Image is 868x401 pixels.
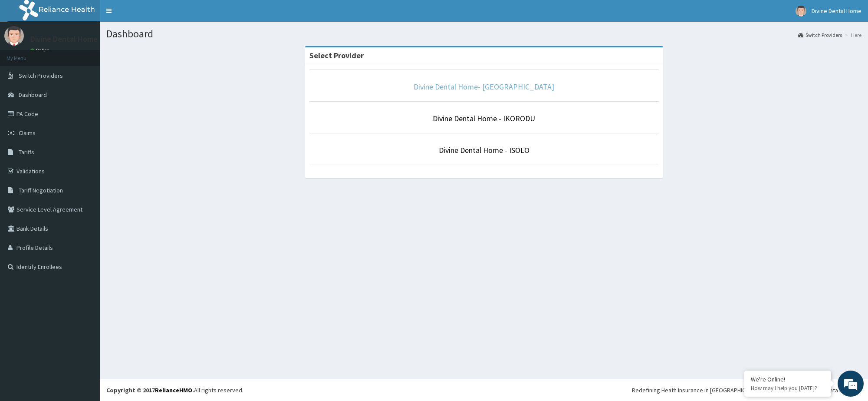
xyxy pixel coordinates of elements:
a: Switch Providers [798,31,842,39]
p: How may I help you today? [751,384,825,392]
span: Switch Providers [19,72,63,80]
span: Dashboard [19,91,47,99]
span: Claims [19,129,36,137]
a: Divine Dental Home - IKORODU [433,113,535,123]
p: Divine Dental Home [30,35,98,43]
span: Divine Dental Home [812,7,861,15]
li: Here [843,31,861,39]
a: RelianceHMO [155,386,192,394]
strong: Select Provider [309,50,364,60]
a: Divine Dental Home- [GEOGRAPHIC_DATA] [414,82,554,92]
h1: Dashboard [106,28,861,40]
a: Divine Dental Home - ISOLO [439,145,529,155]
span: Tariff Negotiation [19,186,63,194]
footer: All rights reserved. [100,379,868,401]
span: Tariffs [19,148,34,156]
strong: Copyright © 2017 . [106,386,194,394]
img: User Image [4,26,24,46]
a: Online [30,47,51,53]
img: User Image [796,6,806,17]
div: Redefining Heath Insurance in [GEOGRAPHIC_DATA] using Telemedicine and Data Science! [632,386,861,394]
div: We're Online! [751,375,825,383]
